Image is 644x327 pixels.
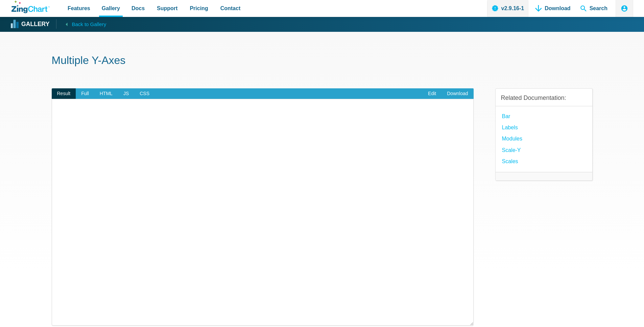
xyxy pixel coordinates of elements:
[502,112,510,121] a: Bar
[502,123,518,132] a: Labels
[52,99,474,325] div: ​
[118,88,134,99] span: JS
[134,88,155,99] span: CSS
[423,88,442,99] a: Edit
[56,19,106,29] a: Back to Gallery
[102,4,120,13] span: Gallery
[72,20,106,29] span: Back to Gallery
[501,94,587,102] h3: Related Documentation:
[68,4,90,13] span: Features
[94,88,118,99] span: HTML
[52,53,593,69] h1: Multiple Y-Axes
[502,134,522,143] a: modules
[52,88,76,99] span: Result
[11,1,50,13] a: ZingChart Logo. Click to return to the homepage
[21,21,49,27] strong: Gallery
[190,4,208,13] span: Pricing
[220,4,241,13] span: Contact
[157,4,177,13] span: Support
[76,88,94,99] span: Full
[442,88,473,99] a: Download
[11,19,49,29] a: Gallery
[502,146,521,155] a: Scale-Y
[502,157,518,166] a: Scales
[132,4,145,13] span: Docs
